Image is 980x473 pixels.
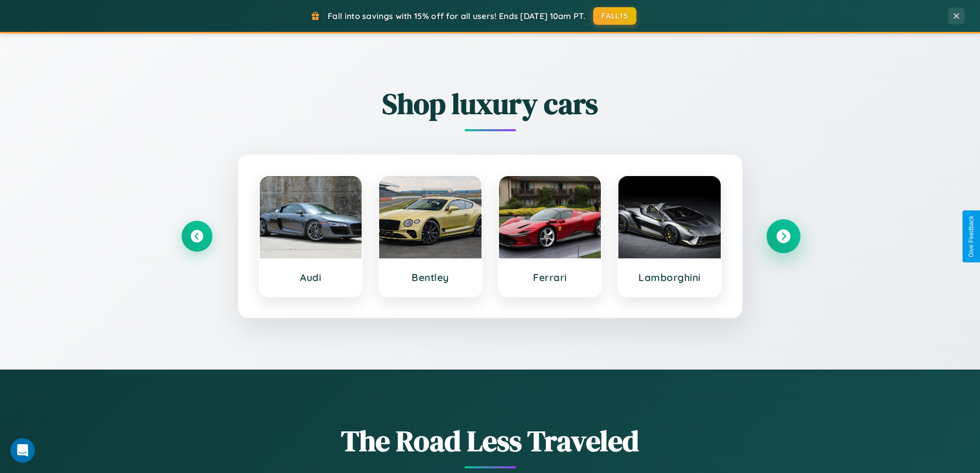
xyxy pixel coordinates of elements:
[629,271,710,284] h3: Lamborghini
[593,7,636,25] button: FALL15
[182,421,799,461] h1: The Road Less Traveled
[182,84,799,124] h2: Shop luxury cars
[389,271,471,284] h3: Bentley
[968,216,975,257] div: Give Feedback
[509,271,591,284] h3: Ferrari
[10,438,35,463] iframe: Intercom live chat
[270,271,352,284] h3: Audi
[328,11,585,21] span: Fall into savings with 15% off for all users! Ends [DATE] 10am PT.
